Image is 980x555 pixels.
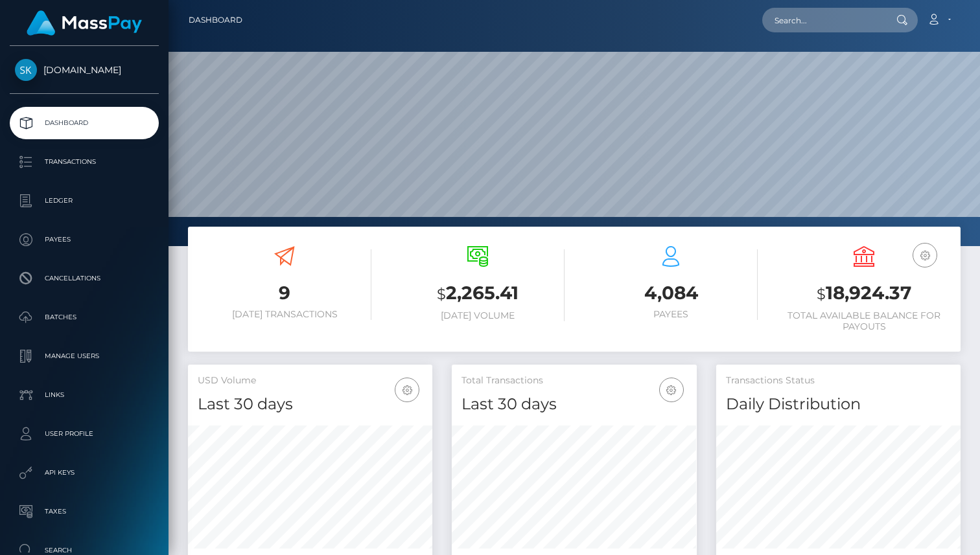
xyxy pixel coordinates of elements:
[15,463,154,482] p: API Keys
[726,374,951,387] h5: Transactions Status
[437,285,446,303] small: $
[15,308,154,327] p: Batches
[10,340,159,372] a: Manage Users
[15,113,154,133] p: Dashboard
[15,502,154,521] p: Taxes
[15,424,154,444] p: User Profile
[10,146,159,178] a: Transactions
[461,393,686,416] h4: Last 30 days
[584,280,758,306] h3: 4,084
[15,152,154,172] p: Transactions
[726,393,951,416] h4: Daily Distribution
[15,191,154,210] p: Ledger
[817,285,826,303] small: $
[777,310,951,332] h6: Total Available Balance for Payouts
[15,385,154,405] p: Links
[10,64,159,76] span: [DOMAIN_NAME]
[198,393,423,416] h4: Last 30 days
[10,379,159,411] a: Links
[15,346,154,366] p: Manage Users
[27,10,142,36] img: MassPay Logo
[762,8,884,32] input: Search...
[198,374,423,387] h5: USD Volume
[10,457,159,489] a: API Keys
[461,374,686,387] h5: Total Transactions
[391,310,565,321] h6: [DATE] Volume
[10,107,159,139] a: Dashboard
[584,309,758,320] h6: Payees
[10,262,159,295] a: Cancellations
[391,280,565,307] h3: 2,265.41
[10,495,159,528] a: Taxes
[10,185,159,217] a: Ledger
[10,301,159,334] a: Batches
[777,280,951,307] h3: 18,924.37
[198,309,371,320] h6: [DATE] Transactions
[15,230,154,249] p: Payees
[189,6,242,34] a: Dashboard
[15,59,37,81] img: Skin.Land
[15,269,154,288] p: Cancellations
[10,418,159,450] a: User Profile
[198,280,371,306] h3: 9
[10,223,159,256] a: Payees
